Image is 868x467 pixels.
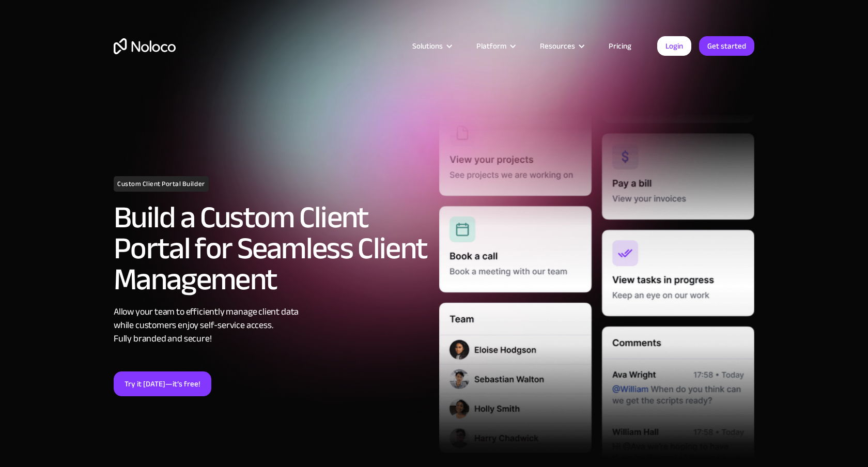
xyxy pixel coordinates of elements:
[463,39,527,53] div: Platform
[476,39,506,53] div: Platform
[114,202,429,295] h2: Build a Custom Client Portal for Seamless Client Management
[114,176,209,192] h1: Custom Client Portal Builder
[540,39,575,53] div: Resources
[657,36,691,56] a: Login
[114,38,176,54] a: home
[596,39,644,53] a: Pricing
[399,39,463,53] div: Solutions
[114,371,211,396] a: Try it [DATE]—it’s free!
[699,36,754,56] a: Get started
[527,39,596,53] div: Resources
[412,39,443,53] div: Solutions
[114,305,429,346] div: Allow your team to efficiently manage client data while customers enjoy self-service access. Full...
